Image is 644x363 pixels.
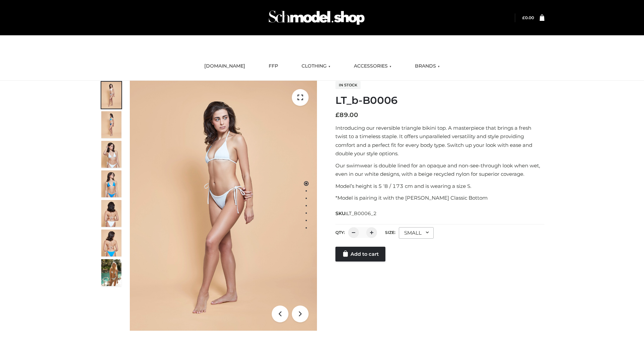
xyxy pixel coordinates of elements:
[199,59,250,74] a: [DOMAIN_NAME]
[335,230,345,235] label: QTY:
[335,247,385,261] a: Add to cart
[335,209,377,217] span: SKU:
[101,200,121,227] img: ArielClassicBikiniTop_CloudNine_AzureSky_OW114ECO_7-scaled.jpg
[335,194,544,202] p: *Model is pairing it with the [PERSON_NAME] Classic Bottom
[101,111,121,138] img: ArielClassicBikiniTop_CloudNine_AzureSky_OW114ECO_2-scaled.jpg
[522,15,534,20] a: £0.00
[385,230,395,235] label: Size:
[101,82,121,109] img: ArielClassicBikiniTop_CloudNine_AzureSky_OW114ECO_1-scaled.jpg
[335,94,544,107] h1: LT_b-B0006
[335,124,544,158] p: Introducing our reversible triangle bikini top. A masterpiece that brings a fresh twist to a time...
[399,227,434,239] div: SMALL
[335,111,339,119] span: £
[522,15,534,20] bdi: 0.00
[101,141,121,168] img: ArielClassicBikiniTop_CloudNine_AzureSky_OW114ECO_3-scaled.jpg
[130,81,317,331] img: LT_b-B0006
[335,182,544,191] p: Model’s height is 5 ‘8 / 173 cm and is wearing a size S.
[346,210,377,216] span: LT_B0006_2
[101,230,121,256] img: ArielClassicBikiniTop_CloudNine_AzureSky_OW114ECO_8-scaled.jpg
[335,111,358,119] bdi: 89.00
[410,59,445,74] a: BRANDS
[266,4,367,31] img: Schmodel Admin 964
[101,170,121,197] img: ArielClassicBikiniTop_CloudNine_AzureSky_OW114ECO_4-scaled.jpg
[349,59,396,74] a: ACCESSORIES
[264,59,283,74] a: FFP
[522,15,525,20] span: £
[101,259,121,286] img: Arieltop_CloudNine_AzureSky2.jpg
[335,161,544,178] p: Our swimwear is double lined for an opaque and non-see-through look when wet, even in our white d...
[297,59,335,74] a: CLOTHING
[335,81,361,89] span: In stock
